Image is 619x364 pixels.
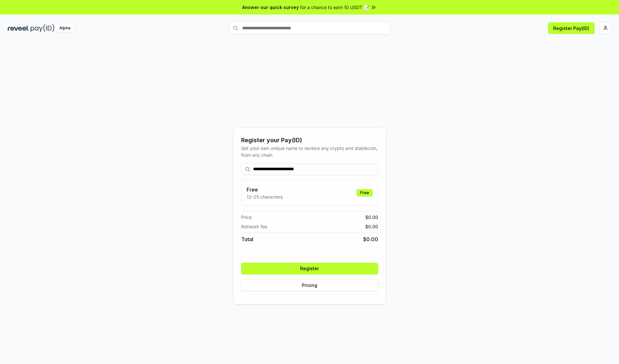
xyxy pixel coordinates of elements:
[365,214,378,221] span: $ 0.00
[363,235,378,243] span: $ 0.00
[357,189,373,196] div: Free
[241,263,378,274] button: Register
[31,24,54,32] img: pay_id
[8,24,29,32] img: reveel_dark
[548,22,594,34] button: Register Pay(ID)
[247,186,283,193] h3: Free
[241,280,378,291] button: Pricing
[242,4,299,11] span: Answer our quick survey
[300,4,369,11] span: for a chance to earn 10 USDT 📝
[241,136,378,145] div: Register your Pay(ID)
[241,235,253,243] span: Total
[241,214,252,221] span: Price
[247,193,283,200] p: 13-25 characters
[241,223,267,230] span: Network fee
[56,24,74,32] div: Alpha
[365,223,378,230] span: $ 0.00
[241,145,378,158] div: Get your own unique name to receive any crypto and stablecoin, from any chain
